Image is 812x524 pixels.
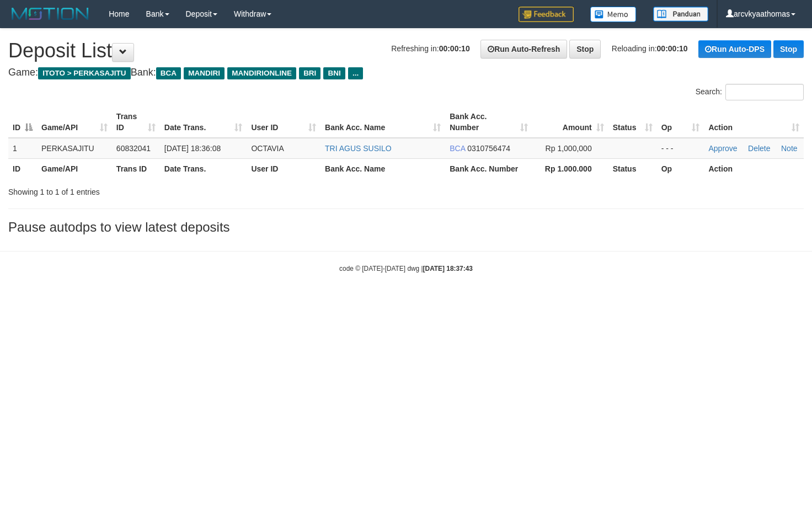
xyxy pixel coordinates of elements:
img: Feedback.jpg [519,7,574,22]
h4: Game: Bank: [8,67,804,78]
h3: Pause autodps to view latest deposits [8,220,804,234]
td: 1 [8,138,37,159]
span: Rp 1,000,000 [546,144,592,153]
label: Search: [696,84,804,100]
span: BNI [323,67,345,79]
a: Note [781,144,798,153]
input: Search: [725,84,804,100]
span: BRI [299,67,320,79]
span: OCTAVIA [251,144,284,153]
span: Reloading in: [612,44,688,53]
th: Date Trans.: activate to sort column ascending [160,106,247,138]
th: Status: activate to sort column ascending [608,106,657,138]
span: [DATE] 18:36:08 [164,144,221,153]
th: ID [8,158,37,179]
th: Trans ID [112,158,160,179]
span: ... [348,67,363,79]
th: User ID [247,158,320,179]
strong: 00:00:10 [439,44,470,53]
span: ITOTO > PERKASAJITU [38,67,131,79]
a: Approve [708,144,737,153]
th: Op: activate to sort column ascending [657,106,704,138]
span: 60832041 [116,144,151,153]
th: Action: activate to sort column ascending [704,106,804,138]
h1: Deposit List [8,40,804,62]
th: Bank Acc. Name [320,158,445,179]
strong: [DATE] 18:37:43 [423,265,473,272]
span: Copy 0310756474 to clipboard [467,144,510,153]
th: Game/API: activate to sort column ascending [37,106,112,138]
a: TRI AGUS SUSILO [325,144,392,153]
td: PERKASAJITU [37,138,112,159]
span: MANDIRI [184,67,225,79]
th: Date Trans. [160,158,247,179]
img: MOTION_logo.png [8,6,92,22]
span: Refreshing in: [391,44,469,53]
th: Status [608,158,657,179]
span: BCA [450,144,465,153]
th: Amount: activate to sort column ascending [532,106,608,138]
a: Stop [773,40,804,58]
a: Run Auto-Refresh [480,40,567,58]
th: Bank Acc. Number: activate to sort column ascending [445,106,532,138]
th: Bank Acc. Name: activate to sort column ascending [320,106,445,138]
img: Button%20Memo.svg [590,7,637,22]
th: Bank Acc. Number [445,158,532,179]
th: Action [704,158,804,179]
th: Op [657,158,704,179]
td: - - - [657,138,704,159]
a: Stop [569,40,601,58]
th: Game/API [37,158,112,179]
span: MANDIRIONLINE [227,67,296,79]
th: Trans ID: activate to sort column ascending [112,106,160,138]
a: Delete [748,144,770,153]
th: Rp 1.000.000 [532,158,608,179]
div: Showing 1 to 1 of 1 entries [8,182,330,197]
th: ID: activate to sort column descending [8,106,37,138]
a: Run Auto-DPS [698,40,771,58]
img: panduan.png [653,7,708,22]
span: BCA [156,67,181,79]
th: User ID: activate to sort column ascending [247,106,320,138]
small: code © [DATE]-[DATE] dwg | [339,265,473,272]
strong: 00:00:10 [657,44,688,53]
